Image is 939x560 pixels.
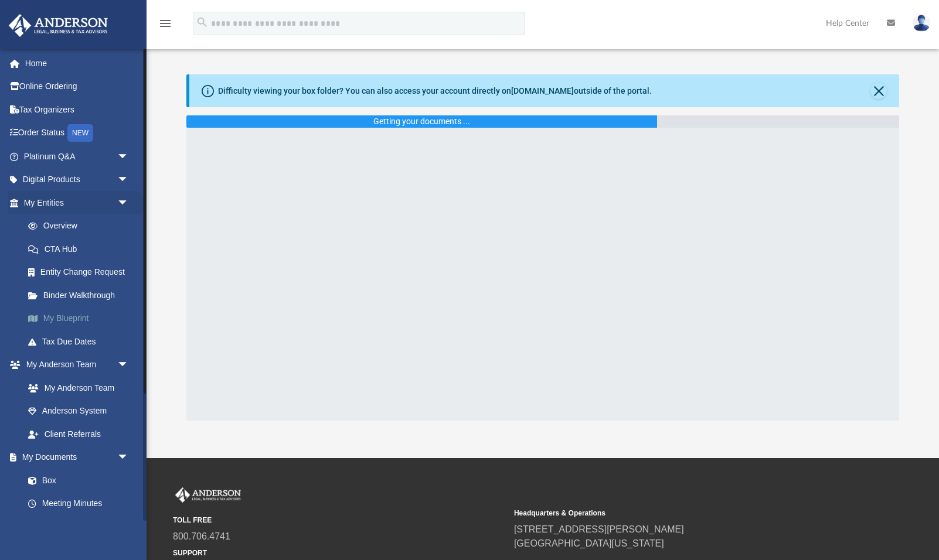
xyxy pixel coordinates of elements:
[8,191,147,214] a: My Entitiesarrow_drop_down
[16,399,141,423] a: Anderson System
[16,330,147,353] a: Tax Due Dates
[158,16,172,30] i: menu
[16,422,141,446] a: Client Referrals
[16,376,135,399] a: My Anderson Team
[870,83,887,99] button: Close
[173,548,506,558] small: SUPPORT
[16,469,135,492] a: Box
[8,52,147,75] a: Home
[16,214,147,238] a: Overview
[16,284,147,307] a: Binder Walkthrough
[16,261,147,284] a: Entity Change Request
[8,446,141,469] a: My Documentsarrow_drop_down
[117,168,141,192] span: arrow_drop_down
[16,237,147,261] a: CTA Hub
[173,531,230,541] a: 800.706.4741
[117,353,141,377] span: arrow_drop_down
[8,145,147,168] a: Platinum Q&Aarrow_drop_down
[514,524,684,534] a: [STREET_ADDRESS][PERSON_NAME]
[117,446,141,470] span: arrow_drop_down
[5,14,111,37] img: Anderson Advisors Platinum Portal
[218,85,652,97] div: Difficulty viewing your box folder? You can also access your account directly on outside of the p...
[173,515,506,525] small: TOLL FREE
[158,22,172,30] a: menu
[16,307,147,330] a: My Blueprint
[67,124,93,142] div: NEW
[514,508,847,518] small: Headquarters & Operations
[117,145,141,169] span: arrow_drop_down
[511,86,574,95] a: [DOMAIN_NAME]
[8,168,147,192] a: Digital Productsarrow_drop_down
[514,538,664,548] a: [GEOGRAPHIC_DATA][US_STATE]
[8,121,147,145] a: Order StatusNEW
[8,98,147,121] a: Tax Organizers
[117,191,141,215] span: arrow_drop_down
[173,487,243,503] img: Anderson Advisors Platinum Portal
[8,75,147,98] a: Online Ordering
[196,16,209,29] i: search
[913,15,930,32] img: User Pic
[8,353,141,377] a: My Anderson Teamarrow_drop_down
[16,492,141,515] a: Meeting Minutes
[373,115,470,128] div: Getting your documents ...
[16,515,135,538] a: Forms Library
